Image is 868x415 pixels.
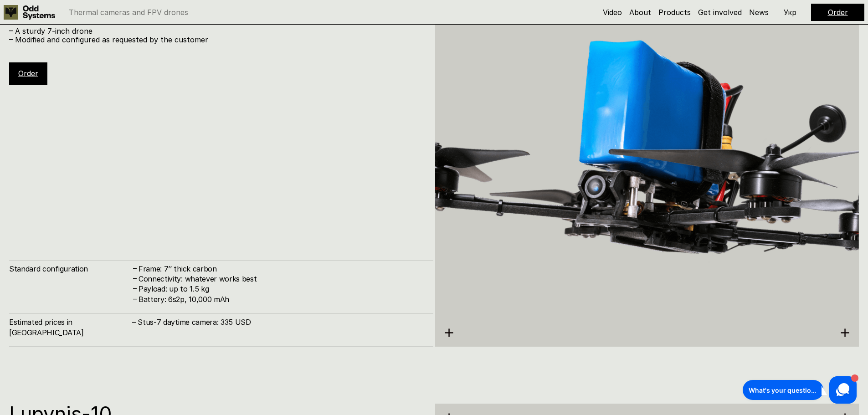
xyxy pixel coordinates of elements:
h4: Battery: 6s2p, 10,000 mAh [139,294,424,304]
h4: – [133,273,137,283]
h4: – [133,263,137,273]
h4: – [133,283,137,293]
a: Products [658,8,691,17]
a: About [629,8,651,17]
p: – Modified and configured as requested by the customer [9,36,424,44]
h4: Estimated prices in [GEOGRAPHIC_DATA] [9,317,132,338]
p: – A sturdy 7-inch drone [9,27,424,36]
h4: Connectivity: whatever works best [139,274,424,284]
a: Video [603,8,622,17]
h4: Frame: 7’’ thick carbon [139,264,424,274]
h4: – Stus-7 daytime camera: 335 USD [132,317,424,327]
a: Get involved [698,8,742,17]
a: News [749,8,769,17]
h4: – [133,294,137,304]
h4: Standard configuration [9,264,132,274]
iframe: HelpCrunch [740,374,859,406]
h4: Payload: up to 1.5 kg [139,284,424,294]
a: Order [18,69,38,78]
p: Thermal cameras and FPV drones [69,9,188,16]
a: Order [828,8,848,17]
p: Укр [784,9,796,16]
